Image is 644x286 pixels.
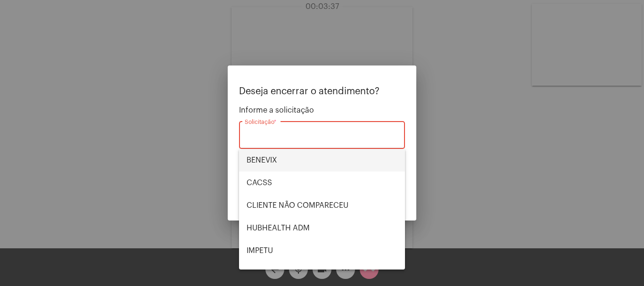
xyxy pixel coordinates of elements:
[239,86,405,97] p: Deseja encerrar o atendimento?
[245,133,399,141] input: Buscar solicitação
[247,239,397,262] span: IMPETU
[247,149,397,172] span: BENEVIX
[247,262,397,285] span: MAXIMED
[239,106,405,114] span: Informe a solicitação
[247,172,397,194] span: CACSS
[247,217,397,239] span: HUBHEALTH ADM
[247,194,397,217] span: CLIENTE NÃO COMPARECEU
